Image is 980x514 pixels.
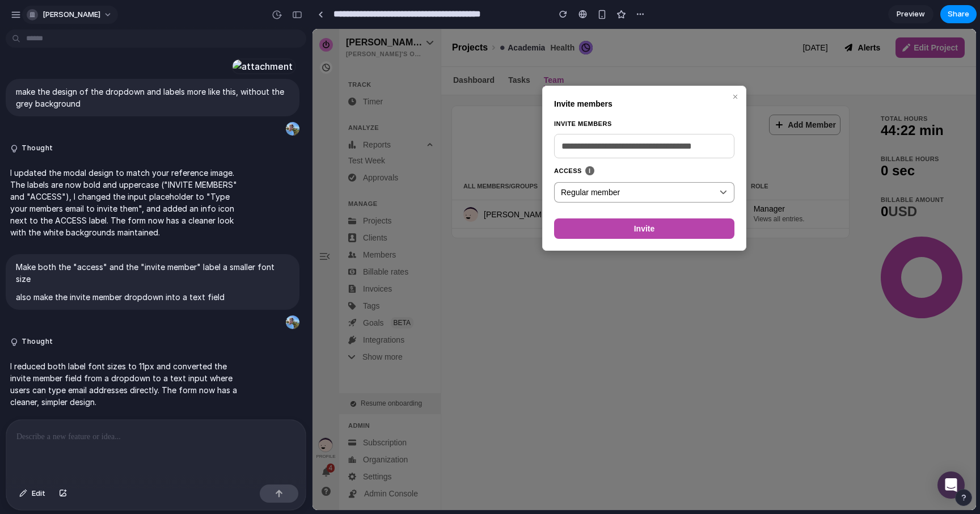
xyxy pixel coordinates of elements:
[242,137,422,146] label: ACCESS
[242,70,300,79] span: Invite members
[940,5,977,23] button: Share
[948,9,969,20] span: Share
[32,488,45,499] span: Edit
[10,167,245,238] p: I updated the modal design to match your reference image. The labels are now bold and uppercase (...
[273,137,282,146] span: i
[22,6,118,24] button: [PERSON_NAME]
[16,86,289,109] p: make the design of the dropdown and labels more like this, without the grey background
[248,158,307,169] span: Regular member
[10,360,245,408] p: I reduced both label font sizes to 11px and converted the invite member field from a dropdown to ...
[16,291,289,303] p: also make the invite member dropdown into a text field
[242,189,422,210] button: Invite
[14,484,51,503] button: Edit
[43,9,100,20] span: [PERSON_NAME]
[888,5,933,23] a: Preview
[897,9,925,20] span: Preview
[322,195,343,204] span: Invite
[242,91,422,98] label: INVITE MEMBERS
[16,261,289,285] p: Make both the "access" and the "invite member" label a smaller font size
